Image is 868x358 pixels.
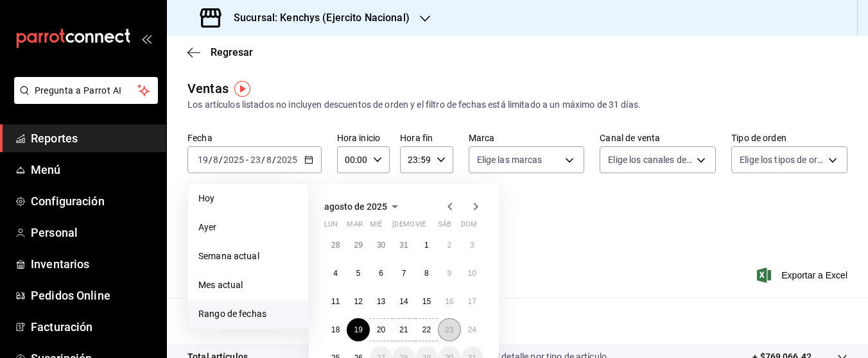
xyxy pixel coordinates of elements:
span: Inventarios [31,255,156,273]
label: Fecha [187,133,322,142]
button: agosto de 2025 [324,199,403,214]
button: 21 de agosto de 2025 [392,318,415,341]
span: / [272,155,276,165]
span: / [261,155,265,165]
abbr: 22 de agosto de 2025 [422,325,431,334]
abbr: viernes [415,220,426,234]
span: agosto de 2025 [324,201,387,212]
abbr: lunes [324,220,338,234]
button: 30 de julio de 2025 [370,234,392,257]
abbr: 13 de agosto de 2025 [377,297,385,306]
abbr: 11 de agosto de 2025 [331,297,340,306]
span: Rango de fechas [198,307,298,321]
button: 28 de julio de 2025 [324,234,347,257]
abbr: sábado [438,220,451,234]
abbr: 16 de agosto de 2025 [445,297,453,306]
label: Hora fin [400,133,453,142]
abbr: martes [347,220,362,234]
button: 29 de julio de 2025 [347,234,369,257]
div: Los artículos listados no incluyen descuentos de orden y el filtro de fechas está limitado a un m... [187,98,847,112]
abbr: 4 de agosto de 2025 [333,269,338,278]
span: Elige las marcas [477,153,542,166]
button: Tooltip marker [234,81,250,97]
button: 17 de agosto de 2025 [461,290,483,313]
span: Pregunta a Parrot AI [35,84,138,98]
button: 18 de agosto de 2025 [324,318,347,341]
button: 10 de agosto de 2025 [461,262,483,285]
button: 23 de agosto de 2025 [438,318,460,341]
input: -- [213,155,219,165]
label: Canal de venta [600,133,716,142]
span: / [219,155,223,165]
span: Mes actual [198,278,298,292]
abbr: 6 de agosto de 2025 [379,269,383,278]
abbr: jueves [392,220,468,234]
button: 24 de agosto de 2025 [461,318,483,341]
button: 20 de agosto de 2025 [370,318,392,341]
button: 4 de agosto de 2025 [324,262,347,285]
abbr: 28 de julio de 2025 [331,241,340,250]
input: ---- [276,155,298,165]
button: 22 de agosto de 2025 [415,318,438,341]
label: Hora inicio [337,133,390,142]
button: 6 de agosto de 2025 [370,262,392,285]
input: -- [266,155,272,165]
button: Pregunta a Parrot AI [14,77,158,104]
button: 7 de agosto de 2025 [392,262,415,285]
button: 14 de agosto de 2025 [392,290,415,313]
button: 9 de agosto de 2025 [438,262,460,285]
button: 31 de julio de 2025 [392,234,415,257]
button: 13 de agosto de 2025 [370,290,392,313]
button: open_drawer_menu [141,33,152,44]
abbr: 24 de agosto de 2025 [468,325,476,334]
button: 5 de agosto de 2025 [347,262,369,285]
button: Exportar a Excel [759,268,847,283]
abbr: domingo [461,220,477,234]
input: ---- [223,155,245,165]
span: Elige los canales de venta [608,153,692,166]
span: Semana actual [198,250,298,263]
button: 1 de agosto de 2025 [415,234,438,257]
span: Hoy [198,192,298,205]
a: Pregunta a Parrot AI [9,93,158,107]
abbr: 17 de agosto de 2025 [468,297,476,306]
input: -- [197,155,209,165]
abbr: 10 de agosto de 2025 [468,269,476,278]
abbr: 8 de agosto de 2025 [424,269,429,278]
label: Marca [469,133,585,142]
abbr: 12 de agosto de 2025 [354,297,362,306]
abbr: 19 de agosto de 2025 [354,325,362,334]
button: 3 de agosto de 2025 [461,234,483,257]
span: Regresar [211,46,253,58]
abbr: 31 de julio de 2025 [399,241,408,250]
abbr: 29 de julio de 2025 [354,241,362,250]
button: 12 de agosto de 2025 [347,290,369,313]
abbr: 7 de agosto de 2025 [402,269,406,278]
span: Facturación [31,318,156,336]
span: Menú [31,161,156,178]
input: -- [250,155,261,165]
abbr: 20 de agosto de 2025 [377,325,385,334]
span: - [246,155,248,165]
abbr: 9 de agosto de 2025 [447,269,451,278]
abbr: 30 de julio de 2025 [377,241,385,250]
button: 8 de agosto de 2025 [415,262,438,285]
button: 2 de agosto de 2025 [438,234,460,257]
span: Elige los tipos de orden [740,153,824,166]
button: 16 de agosto de 2025 [438,290,460,313]
button: 11 de agosto de 2025 [324,290,347,313]
h3: Sucursal: Kenchys (Ejercito Nacional) [223,10,410,26]
span: Reportes [31,130,156,147]
abbr: 2 de agosto de 2025 [447,241,451,250]
abbr: 21 de agosto de 2025 [399,325,408,334]
abbr: 15 de agosto de 2025 [422,297,431,306]
abbr: 5 de agosto de 2025 [356,269,361,278]
span: Pedidos Online [31,287,156,304]
abbr: 23 de agosto de 2025 [445,325,453,334]
label: Tipo de orden [731,133,847,142]
div: Ventas [187,79,229,98]
abbr: 1 de agosto de 2025 [424,241,429,250]
span: / [209,155,213,165]
abbr: 18 de agosto de 2025 [331,325,340,334]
